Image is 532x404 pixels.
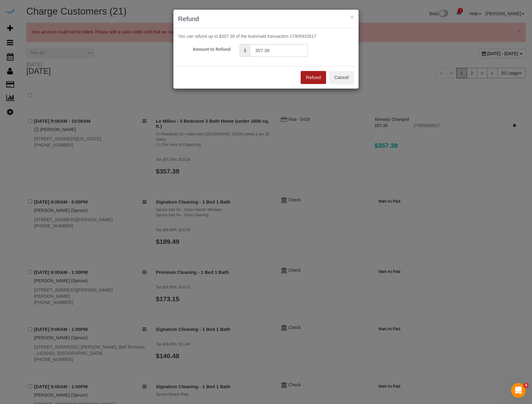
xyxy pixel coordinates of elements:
[250,44,307,57] input: Amount to Refund
[511,383,526,398] iframe: Intercom live chat
[178,14,354,24] h3: Refund
[329,71,354,84] button: Cancel
[301,71,326,84] button: Refund
[173,44,235,52] label: Amount to Refund
[173,10,359,89] sui-modal: Refund
[240,44,250,57] span: $
[350,14,354,20] button: ×
[524,383,529,388] span: 4
[173,33,359,39] div: You can refund up to $357.38 of the Automaid transaction 27905933517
